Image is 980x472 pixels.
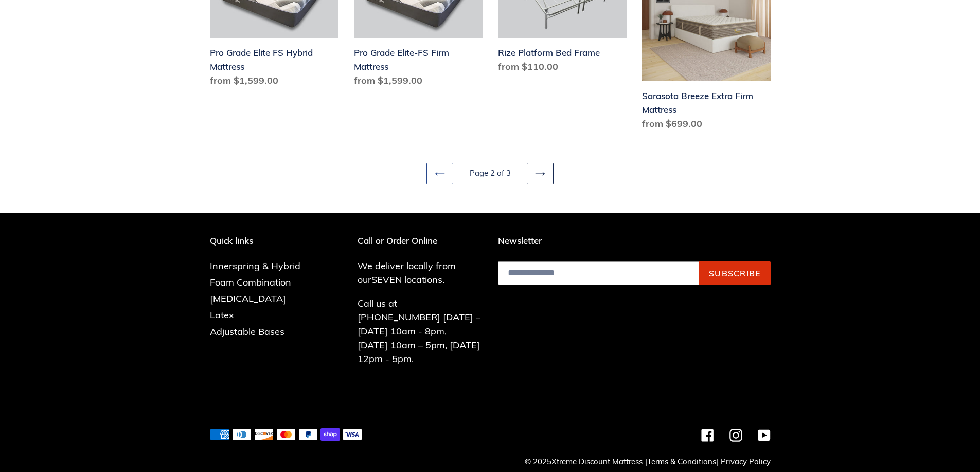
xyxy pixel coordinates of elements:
a: Latex [210,309,234,321]
a: Xtreme Discount Mattress [551,457,643,466]
small: | | [645,457,718,466]
p: Call us at [PHONE_NUMBER] [DATE] – [DATE] 10am - 8pm, [DATE] 10am – 5pm, [DATE] 12pm - 5pm. [358,296,483,366]
a: Adjustable Bases [210,326,284,337]
a: Innerspring & Hybrid [210,260,300,272]
p: Quick links [210,236,316,246]
a: Terms & Conditions [647,457,716,466]
button: Subscribe [699,261,771,285]
a: [MEDICAL_DATA] [210,293,286,305]
p: We deliver locally from our . [358,259,483,287]
p: Call or Order Online [358,236,483,246]
a: Privacy Policy [721,457,771,466]
input: Email address [498,261,699,285]
a: SEVEN locations [371,274,442,286]
li: Page 2 of 3 [455,167,525,179]
p: Newsletter [498,236,771,246]
span: Subscribe [709,268,761,278]
small: © 2025 [525,457,643,466]
a: Foam Combination [210,276,291,288]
